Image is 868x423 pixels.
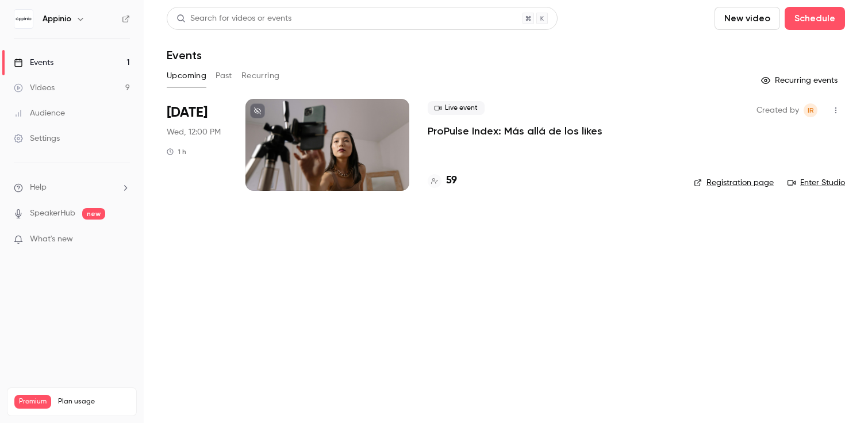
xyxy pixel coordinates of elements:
span: Help [30,182,47,194]
button: Schedule [785,7,845,30]
div: Search for videos or events [176,13,291,25]
span: Isabella Rentería Berrospe [804,103,817,117]
li: help-dropdown-opener [14,182,130,194]
button: Recurring events [756,71,845,90]
div: Videos [14,82,55,94]
a: Enter Studio [788,177,845,189]
img: Appinio [14,10,33,28]
a: SpeakerHub [30,207,75,220]
div: 1 h [167,147,186,156]
a: Registration page [694,177,774,189]
h6: Appinio [43,13,71,25]
span: Live event [428,101,485,115]
span: Premium [14,395,51,409]
button: Upcoming [167,67,206,85]
h4: 59 [446,173,457,189]
div: Audience [14,107,65,119]
span: [DATE] [167,103,208,122]
button: Past [216,67,232,85]
span: IR [808,103,814,117]
iframe: Noticeable Trigger [116,234,130,245]
div: Events [14,57,53,68]
span: Plan usage [58,397,129,406]
button: Recurring [241,67,280,85]
span: Wed, 12:00 PM [167,126,221,138]
span: Created by [756,103,799,117]
span: new [82,208,105,220]
h1: Events [167,48,202,62]
a: ProPulse Index: Más allá de los likes [428,124,602,138]
a: 59 [428,173,457,189]
div: Sep 17 Wed, 12:00 PM (Europe/Madrid) [167,99,227,191]
span: What's new [30,233,73,245]
button: New video [715,7,780,30]
div: Settings [14,133,60,144]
